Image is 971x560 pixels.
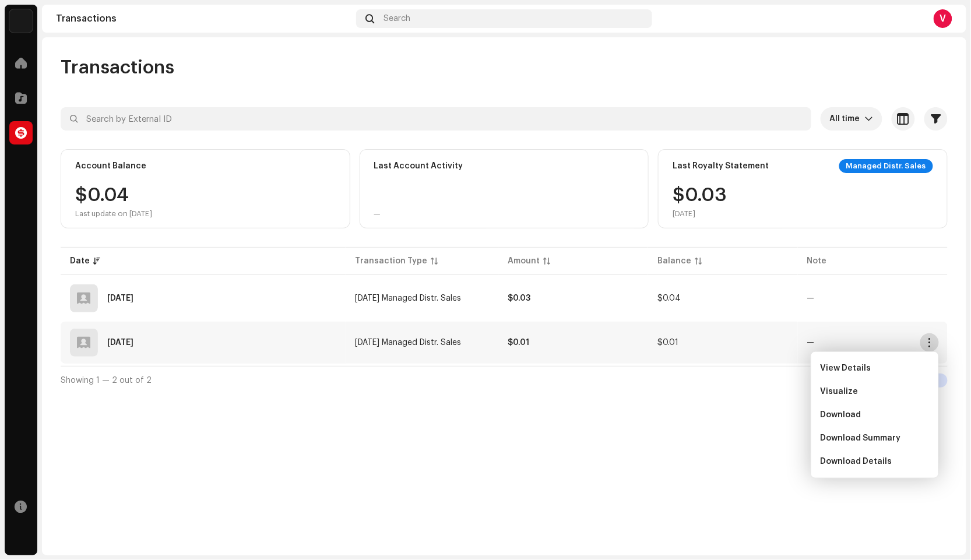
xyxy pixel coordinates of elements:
[839,159,933,173] div: Managed Distr. Sales
[657,339,678,347] span: $0.01
[508,339,529,347] strong: $0.01
[9,9,33,33] img: 10d72f0b-d06a-424f-aeaa-9c9f537e57b6
[107,339,133,347] div: Jun 10, 2025
[821,387,859,396] span: Visualize
[657,255,691,267] div: Balance
[355,339,461,347] span: Apr 2025 Managed Distr. Sales
[374,161,463,171] div: Last Account Activity
[821,410,861,420] span: Download
[807,294,815,302] re-a-table-badge: —
[830,107,865,131] span: All time
[673,161,769,171] div: Last Royalty Statement
[374,209,381,219] div: —
[384,14,410,23] span: Search
[865,107,873,131] div: dropdown trigger
[355,255,427,267] div: Transaction Type
[821,364,871,373] span: View Details
[107,294,133,302] div: Jun 10, 2025
[821,434,901,443] span: Download Summary
[61,56,174,79] span: Transactions
[61,376,152,385] span: Showing 1 — 2 out of 2
[355,294,461,302] span: May 2025 Managed Distr. Sales
[508,255,540,267] div: Amount
[70,255,90,267] div: Date
[657,294,681,302] span: $0.04
[821,457,892,466] span: Download Details
[934,9,952,28] div: V
[56,14,351,23] div: Transactions
[61,107,811,131] input: Search by External ID
[75,161,146,171] div: Account Balance
[508,294,530,302] strong: $0.03
[807,339,815,347] re-a-table-badge: —
[673,209,727,219] div: [DATE]
[75,209,152,219] div: Last update on [DATE]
